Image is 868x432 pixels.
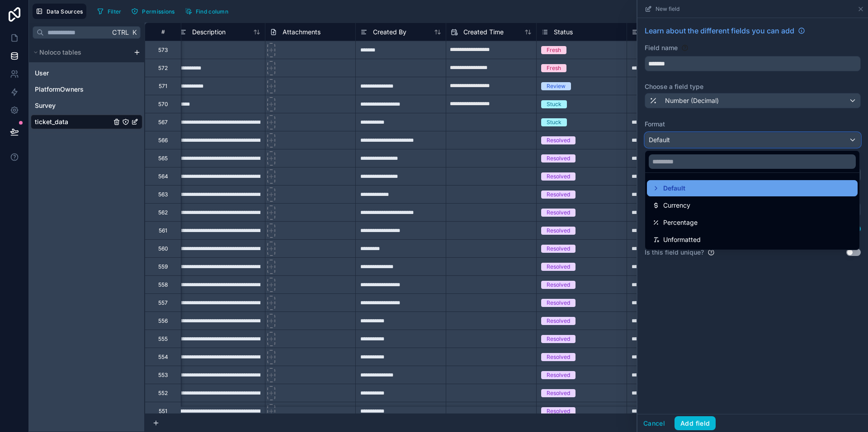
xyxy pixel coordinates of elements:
div: 552 [158,390,168,397]
div: Resolved [547,353,570,361]
div: Stuck [547,100,561,108]
button: Permissions [128,5,178,18]
div: Resolved [547,299,570,307]
div: Resolved [547,407,570,415]
div: 560 [158,245,168,252]
div: Resolved [547,335,570,343]
div: 570 [158,101,168,108]
button: Data Sources [33,4,86,19]
div: 564 [158,173,168,180]
div: Resolved [547,245,570,253]
div: 563 [158,191,168,198]
div: Resolved [547,389,570,397]
span: Status [554,28,573,37]
div: Resolved [547,317,570,325]
div: 557 [158,299,168,307]
div: 561 [159,227,167,234]
div: 556 [158,317,168,325]
span: Ctrl [111,27,130,38]
a: Permissions [128,5,181,18]
span: Description [192,28,226,37]
div: Resolved [547,190,570,199]
span: Unformatted [663,234,701,245]
div: 551 [159,408,167,415]
div: Review [547,82,566,90]
div: Resolved [547,227,570,235]
div: 571 [159,83,167,90]
div: Resolved [547,209,570,217]
span: Percentage [663,217,698,228]
div: 572 [158,65,168,72]
div: Resolved [547,172,570,181]
span: Created Time [463,28,504,37]
span: Filter [108,8,122,15]
div: 559 [158,263,168,270]
div: Stuck [547,118,561,126]
div: 567 [158,119,168,126]
span: K [131,29,137,36]
button: Find column [182,5,231,18]
div: 554 [158,353,168,361]
span: Data Sources [47,8,83,15]
span: Attachments [283,28,321,37]
div: 553 [158,372,168,379]
span: Find column [196,8,228,15]
div: Resolved [547,136,570,144]
div: 566 [158,137,168,144]
span: Currency [663,200,690,211]
div: 562 [158,209,168,216]
div: 555 [158,335,168,343]
div: Fresh [547,64,561,72]
div: # [152,28,174,35]
div: 565 [158,155,168,162]
div: Fresh [547,46,561,54]
span: Default [663,183,685,194]
button: Filter [94,5,125,18]
span: Permissions [142,8,175,15]
div: Resolved [547,154,570,163]
div: Resolved [547,263,570,271]
div: Resolved [547,371,570,379]
div: 573 [158,46,168,54]
span: Created By [373,28,406,37]
div: Resolved [547,281,570,289]
div: 558 [158,281,168,288]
